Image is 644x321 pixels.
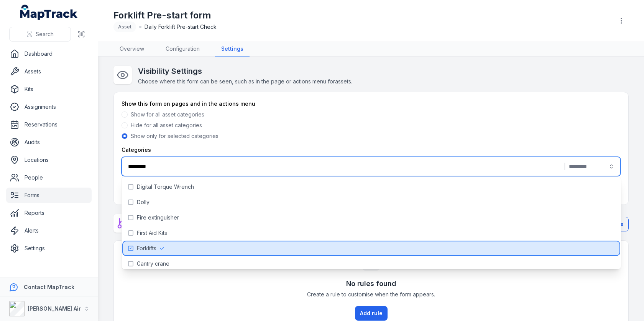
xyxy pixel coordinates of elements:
h2: Visibility Settings [138,66,352,77]
label: Show only for selected categories [131,132,219,140]
button: Add rule [355,306,388,321]
span: Daily Forklift Pre-start Check [145,23,217,31]
a: Settings [6,241,92,256]
a: Configuration [159,42,206,57]
button: Search [9,27,71,42]
span: Choose where this form can be seen, such as in the page or actions menu for assets . [138,78,352,85]
strong: Contact MapTrack [24,284,74,290]
span: Gantry crane [137,260,169,268]
a: Forms [6,188,92,203]
span: Search [36,30,54,38]
span: First Aid Kits [137,229,167,237]
a: Assets [6,64,92,79]
span: Forklifts [137,244,156,252]
strong: [PERSON_NAME] Air [28,305,81,312]
a: Assignments [6,99,92,115]
a: Dashboard [6,46,92,62]
span: Dolly [137,198,149,206]
a: Reports [6,205,92,221]
a: Reservations [6,117,92,132]
h3: No rules found [346,278,396,289]
label: Show this form on pages and in the actions menu [122,100,255,108]
div: Asset [113,22,136,32]
a: Alerts [6,223,92,238]
button: | [122,157,621,176]
a: Audits [6,135,92,150]
a: Overview [113,42,150,57]
h1: Forklift Pre-start form [113,9,217,22]
label: Show for all asset categories [131,111,204,118]
a: Settings [215,42,250,57]
span: Digital Torque Wrench [137,183,194,191]
a: Locations [6,152,92,168]
a: People [6,170,92,185]
span: Create a rule to customise when the form appears. [307,291,435,298]
span: Fire extinguisher [137,214,179,221]
label: Hide for all asset categories [131,121,202,129]
a: MapTrack [20,5,78,20]
label: Categories [122,146,151,154]
a: Kits [6,81,92,97]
